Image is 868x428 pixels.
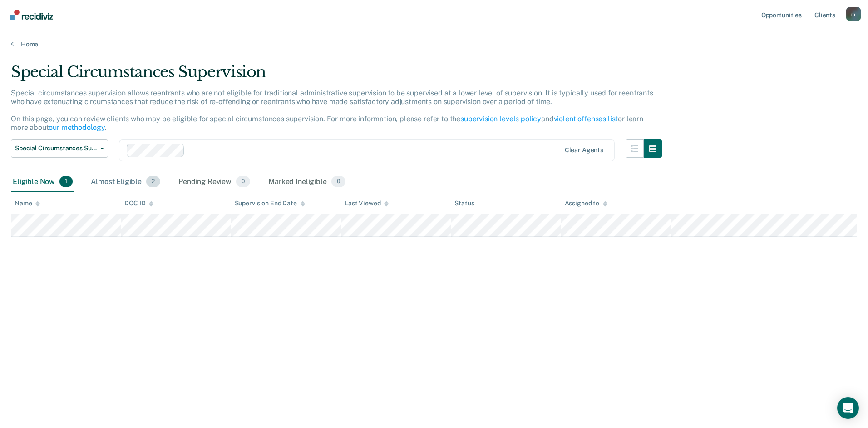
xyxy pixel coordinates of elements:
div: Clear agents [565,146,603,154]
div: Name [15,199,40,207]
div: Open Intercom Messenger [837,397,859,419]
div: Status [454,199,474,207]
div: Pending Review0 [177,172,252,192]
div: Almost Eligible2 [89,172,162,192]
div: Special Circumstances Supervision [11,63,662,89]
div: m [846,7,861,21]
a: violent offenses list [554,114,618,123]
a: our methodology [49,123,105,132]
div: Assigned to [565,199,607,207]
span: 1 [59,176,73,188]
div: Last Viewed [345,199,389,207]
div: Supervision End Date [235,199,305,207]
a: supervision levels policy [460,114,541,123]
span: 0 [236,176,250,188]
button: Special Circumstances Supervision [11,139,108,158]
div: DOC ID [124,199,153,207]
div: Eligible Now1 [11,172,74,192]
div: Marked Ineligible0 [266,172,347,192]
a: Home [11,40,857,48]
img: Recidiviz [10,10,53,20]
span: 0 [331,176,345,188]
p: Special circumstances supervision allows reentrants who are not eligible for traditional administ... [11,89,653,132]
button: Profile dropdown button [846,7,861,21]
span: Special Circumstances Supervision [15,144,97,152]
span: 2 [146,176,160,188]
